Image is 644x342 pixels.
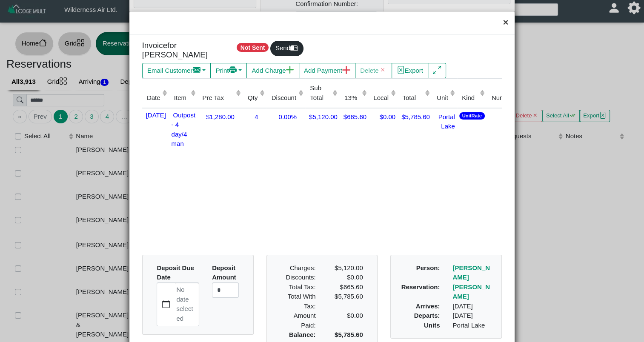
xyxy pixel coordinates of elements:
span: Outpost - 4 day/4 man [172,110,196,148]
div: $5,785.60 [400,111,430,122]
div: 13% [344,93,360,103]
div: Pre Tax [202,93,234,103]
div: Discount [272,93,296,103]
div: Portal Lake [446,321,500,331]
h5: Invoice [142,41,223,60]
div: Total Tax: [275,282,322,292]
div: [DATE] [446,302,500,311]
div: $665.60 [328,282,363,292]
div: $5,785.60 [322,292,369,311]
div: 0.00% [269,111,303,122]
div: $665.60 [342,111,366,122]
div: Unit [437,93,448,103]
div: Amount Paid: [275,311,322,330]
div: Number [492,93,514,103]
span: [DATE] [144,110,166,119]
svg: plus lg [286,66,294,74]
div: Sub Total [310,83,330,103]
div: Discounts: [275,273,322,282]
div: Qty [248,93,258,103]
b: Reservation: [401,283,440,291]
div: Portal Lake [434,111,455,131]
b: $5,785.60 [335,331,363,338]
a: [PERSON_NAME] [452,283,490,300]
b: Arrives: [416,302,440,310]
span: for [PERSON_NAME] [142,41,208,60]
div: [DATE] [446,311,500,321]
div: Date [147,93,160,103]
span: $5,120.00 [335,264,363,271]
b: Deposit Due Date [157,264,194,281]
button: file excelExport [392,63,429,78]
svg: mailbox2 [290,44,298,52]
b: Deposit Amount [212,264,236,281]
div: $0.00 [371,111,395,122]
svg: printer fill [229,66,237,74]
b: Balance: [289,331,316,338]
div: 4 [245,111,265,122]
span: Not Sent [237,43,269,52]
button: Add Chargeplus lg [246,63,299,78]
div: $5,120.00 [307,111,338,122]
div: Total [402,93,423,103]
button: Printprinter fill [210,63,247,78]
div: Item [174,93,189,103]
svg: envelope fill [193,66,201,74]
div: Total With Tax: [275,292,322,311]
button: arrows angle expand [428,63,446,78]
a: [PERSON_NAME] [452,264,490,281]
div: Charges: [275,263,322,273]
label: No date selected [175,283,199,326]
svg: plus lg [342,66,350,74]
div: Local [373,93,389,103]
button: Email Customerenvelope fill [142,63,211,78]
b: Units [424,322,440,329]
button: Add Paymentplus lg [299,63,355,78]
div: $0.00 [322,311,369,330]
div: $0.00 [322,273,369,282]
b: Departs: [414,312,440,319]
div: $1,280.00 [200,111,241,122]
button: Sendmailbox2 [270,41,303,56]
div: Kind [462,93,478,103]
button: calendar [157,283,175,326]
b: Person: [416,264,440,271]
svg: calendar [162,300,170,308]
svg: arrows angle expand [433,66,441,74]
svg: file excel [397,66,405,74]
button: Close [496,11,515,34]
button: Deletex [355,63,392,78]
